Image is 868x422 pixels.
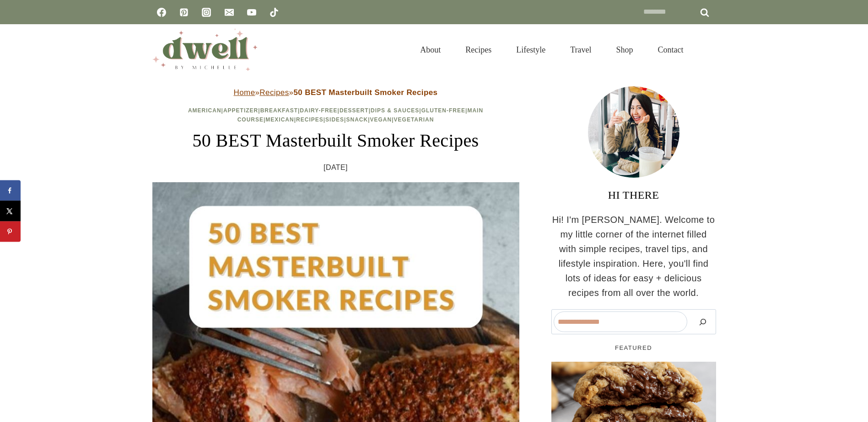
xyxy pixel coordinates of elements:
a: Recipes [296,116,323,123]
a: Lifestyle [504,35,558,65]
a: Breakfast [260,107,298,114]
h3: HI THERE [551,187,716,203]
a: Recipes [453,35,504,65]
span: | | | | | | | | | | | | | [188,107,483,122]
a: Vegan [370,116,392,123]
span: » » [234,88,438,97]
a: TikTok [265,3,283,21]
nav: Primary Navigation [408,35,695,65]
a: Dips & Sauces [371,107,419,114]
a: Vegetarian [394,116,434,123]
h1: 50 BEST Masterbuilt Smoker Recipes [152,127,519,154]
a: Email [220,3,238,21]
a: Instagram [197,3,216,21]
a: Appetizer [223,107,258,114]
a: Dessert [340,107,369,114]
a: YouTube [243,3,261,21]
a: Pinterest [175,3,193,21]
a: Contact [646,35,696,65]
a: Mexican [265,116,294,123]
time: [DATE] [323,162,348,174]
a: Travel [558,35,604,65]
a: Main Course [237,107,483,122]
img: DWELL by michelle [152,29,258,71]
a: About [408,35,453,65]
a: American [188,107,221,114]
button: View Search Form [701,42,716,58]
a: Sides [325,116,344,123]
p: Hi! I'm [PERSON_NAME]. Welcome to my little corner of the internet filled with simple recipes, tr... [551,212,716,300]
h5: FEATURED [551,343,716,353]
a: Dairy-Free [300,107,337,114]
button: Search [692,311,714,332]
a: Recipes [259,88,289,97]
a: Gluten-Free [421,107,465,114]
a: Shop [604,35,645,65]
a: Home [234,88,255,97]
a: Snack [346,116,368,123]
a: Facebook [152,3,171,21]
strong: 50 BEST Masterbuilt Smoker Recipes [293,88,437,97]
